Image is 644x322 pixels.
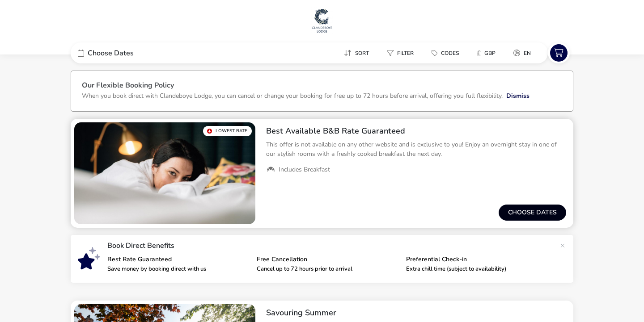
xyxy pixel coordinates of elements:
h3: Our Flexible Booking Policy [82,82,562,91]
button: Dismiss [506,91,530,100]
swiper-slide: 1 / 1 [74,122,255,224]
naf-pibe-menu-bar-item: Filter [380,46,424,59]
div: Choose Dates [71,42,205,63]
naf-pibe-menu-bar-item: £GBP [470,46,506,59]
div: Best Available B&B Rate GuaranteedThis offer is not available on any other website and is exclusi... [259,119,573,181]
p: Cancel up to 72 hours prior to arrival [257,266,399,272]
i: £ [477,49,481,58]
p: Extra chill time (subject to availability) [406,266,548,272]
h2: Best Available B&B Rate Guaranteed [266,126,566,136]
p: Free Cancellation [257,256,399,263]
h2: Savouring Summer [266,308,566,318]
span: Sort [355,50,369,57]
button: en [506,46,538,59]
a: Main Website [311,7,333,36]
p: When you book direct with Clandeboye Lodge, you can cancel or change your booking for free up to ... [82,92,503,100]
span: Choose Dates [88,50,134,57]
naf-pibe-menu-bar-item: en [506,46,542,59]
span: GBP [484,50,496,57]
p: From / Total Price [266,205,308,210]
button: Filter [380,46,421,59]
img: Main Website [311,7,333,34]
naf-pibe-menu-bar-item: Sort [337,46,380,59]
p: Book Direct Benefits [107,242,555,249]
span: £0 [266,212,277,221]
div: Lowest Rate [203,126,252,136]
button: Codes [424,46,466,59]
p: Best Rate Guaranteed [107,256,250,263]
button: £GBP [470,46,503,59]
span: Codes [441,50,459,57]
p: Save money by booking direct with us [107,266,250,272]
p: Preferential Check-in [406,256,548,263]
button: Sort [337,46,376,59]
button: Choose dates [499,205,566,221]
span: en [524,50,531,57]
naf-pibe-menu-bar-item: Codes [424,46,470,59]
p: This offer is not available on any other website and is exclusive to you! Enjoy an overnight stay... [266,140,566,159]
span: Includes Breakfast [279,166,330,174]
span: Filter [397,50,414,57]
